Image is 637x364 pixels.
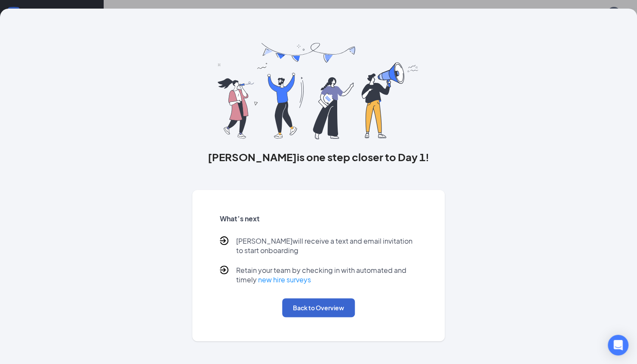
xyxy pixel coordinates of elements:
button: Back to Overview [282,298,355,317]
div: Open Intercom Messenger [608,335,628,355]
h5: What’s next [220,214,417,223]
img: you are all set [218,43,419,139]
p: [PERSON_NAME] will receive a text and email invitation to start onboarding [236,236,417,255]
a: new hire surveys [258,275,311,284]
h3: [PERSON_NAME] is one step closer to Day 1! [192,150,445,164]
p: Retain your team by checking in with automated and timely [236,266,417,284]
